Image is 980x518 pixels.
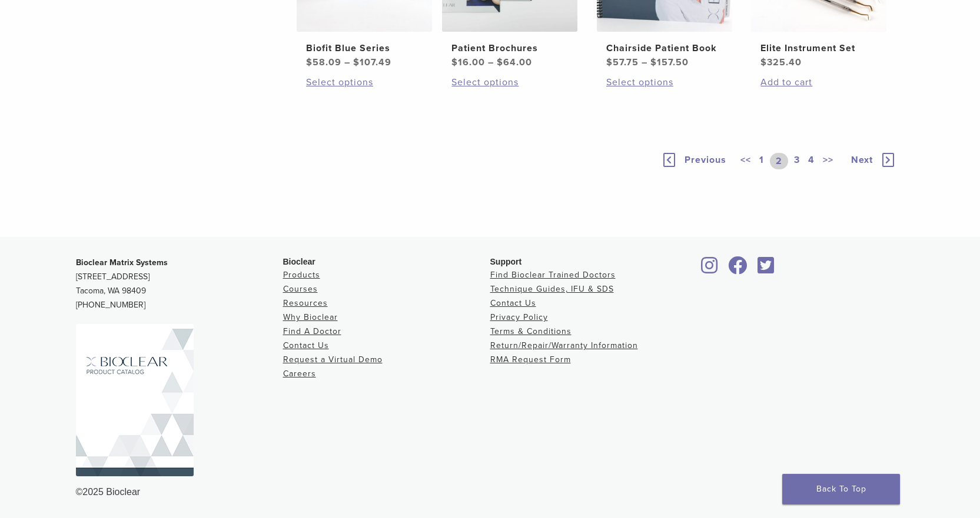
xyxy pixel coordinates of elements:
[770,153,788,169] a: 2
[642,56,647,68] span: –
[283,257,315,266] span: Bioclear
[451,56,485,68] bdi: 16.00
[451,75,568,89] a: Select options for “Patient Brochures”
[820,153,836,169] a: >>
[497,56,532,68] bdi: 64.00
[490,340,638,350] a: Return/Repair/Warranty Information
[760,56,802,68] bdi: 325.40
[283,340,329,350] a: Contact Us
[606,56,613,68] span: $
[306,41,423,55] h2: Biofit Blue Series
[353,56,391,68] bdi: 107.49
[606,75,723,89] a: Select options for “Chairside Patient Book”
[754,263,779,275] a: Bioclear
[76,485,905,499] div: ©2025 Bioclear
[490,312,548,322] a: Privacy Policy
[283,312,338,322] a: Why Bioclear
[283,284,318,294] a: Courses
[76,256,283,312] p: [STREET_ADDRESS] Tacoma, WA 98409 [PHONE_NUMBER]
[76,258,168,268] strong: Bioclear Matrix Systems
[497,56,503,68] span: $
[490,326,572,336] a: Terms & Conditions
[782,474,900,504] a: Back To Top
[490,270,616,280] a: Find Bioclear Trained Doctors
[697,263,722,275] a: Bioclear
[76,324,194,476] img: Bioclear
[283,270,320,280] a: Products
[283,369,316,379] a: Careers
[725,263,752,275] a: Bioclear
[760,56,767,68] span: $
[760,75,877,89] a: Add to cart: “Elite Instrument Set”
[490,257,522,266] span: Support
[650,56,657,68] span: $
[451,41,568,55] h2: Patient Brochures
[353,56,360,68] span: $
[283,326,341,336] a: Find A Doctor
[344,56,350,68] span: –
[757,153,766,169] a: 1
[606,41,723,55] h2: Chairside Patient Book
[851,154,873,166] span: Next
[451,56,458,68] span: $
[490,284,614,294] a: Technique Guides, IFU & SDS
[306,56,313,68] span: $
[306,75,423,89] a: Select options for “Biofit Blue Series”
[650,56,689,68] bdi: 157.50
[606,56,639,68] bdi: 57.75
[488,56,494,68] span: –
[792,153,802,169] a: 3
[490,298,536,308] a: Contact Us
[306,56,341,68] bdi: 58.09
[738,153,753,169] a: <<
[283,298,328,308] a: Resources
[760,41,877,55] h2: Elite Instrument Set
[806,153,817,169] a: 4
[685,154,726,166] span: Previous
[490,355,571,365] a: RMA Request Form
[283,355,383,365] a: Request a Virtual Demo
